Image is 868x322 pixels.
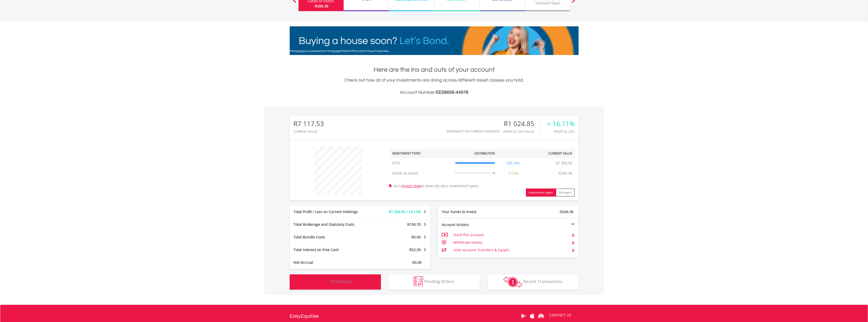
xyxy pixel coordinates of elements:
div: Total Brokerage and Statutory Costs [290,222,372,227]
div: Total Profit / Loss on Current Holdings [290,209,372,214]
div: R1 024.85 [503,120,541,127]
button: Recent Transactions [487,274,579,290]
span: R150.70 [407,222,421,227]
div: CURRENT VALUE [293,130,324,133]
td: ETFs [390,158,451,168]
div: Total Interest on Free Cash [290,247,372,252]
td: 103.74% [497,158,528,168]
button: Manager [556,188,575,197]
td: -3.74% [497,168,528,178]
h1: Here are the ins and outs of your account [290,65,579,74]
span: Recent Transactions [523,279,562,284]
div: Total Bundle Costs [290,235,372,240]
span: EE58656-44976 [436,90,468,95]
div: Distribution [474,151,495,156]
div: Check out how all of your investments are doing across different asset classes you hold. [290,77,579,96]
span: R0.00 [411,235,421,239]
td: -R266.36 [555,168,575,178]
span: R52.39 [409,247,421,252]
div: Profit & Loss [547,130,575,133]
td: R7 383.90 [553,158,575,168]
h3: Account Number: [290,89,579,96]
span: -R266.36 [559,209,574,214]
div: + 16.11% [547,120,575,127]
td: Fund this account [453,231,567,239]
img: EasyMortage Promotion Banner [290,26,579,55]
button: Investment types [526,188,556,197]
div: Account Actions [438,222,508,227]
button: All Holdings [290,274,381,290]
div: Movement on Current Holdings: [447,130,501,133]
a: Invest Now [402,183,421,188]
span: -R266.36 [314,4,328,8]
th: Current Value [528,149,575,158]
span: All Holdings [330,279,353,284]
div: R7 117.53 [293,120,324,127]
td: Withdraw money [453,239,567,246]
img: holdings-wht.png [318,276,329,287]
td: Inter-account Transfers & EasyFx [453,246,567,254]
img: transactions-zar-wht.png [503,276,522,288]
div: Profit & Loss Value [503,130,541,133]
div: Net Accrual [290,260,372,265]
td: Funds to Invest [390,168,451,178]
span: Pending Orders [424,279,454,284]
span: R0.00 [412,260,422,265]
div: Go to to diversify your investment types. [386,144,579,197]
th: Investment Types [390,149,451,158]
img: pending_instructions-wht.png [414,276,423,287]
span: R1 024.85 / 16.11% [389,209,421,214]
button: Pending Orders [389,274,480,290]
div: Your Funds to Invest [438,209,508,214]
